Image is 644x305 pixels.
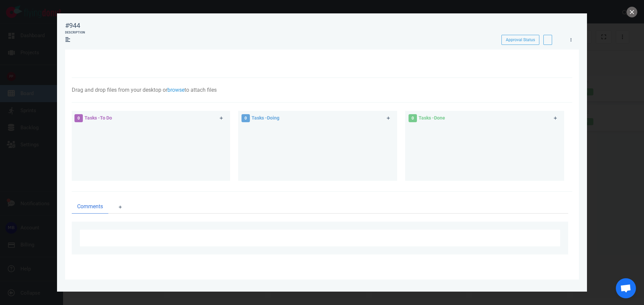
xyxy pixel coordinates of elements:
span: to attach files [184,87,217,93]
span: Tasks - To Do [85,115,112,121]
div: Open de chat [616,278,636,298]
a: browse [167,87,184,93]
div: Description [65,30,85,35]
button: close [627,7,637,17]
span: 0 [409,114,417,122]
span: Tasks - Doing [252,115,279,121]
span: 0 [241,114,250,122]
span: Tasks - Done [419,115,445,121]
div: #944 [65,21,80,30]
button: Approval Status [501,35,539,45]
span: Drag and drop files from your desktop or [72,87,167,93]
span: 0 [74,114,83,122]
span: Comments [77,203,103,211]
